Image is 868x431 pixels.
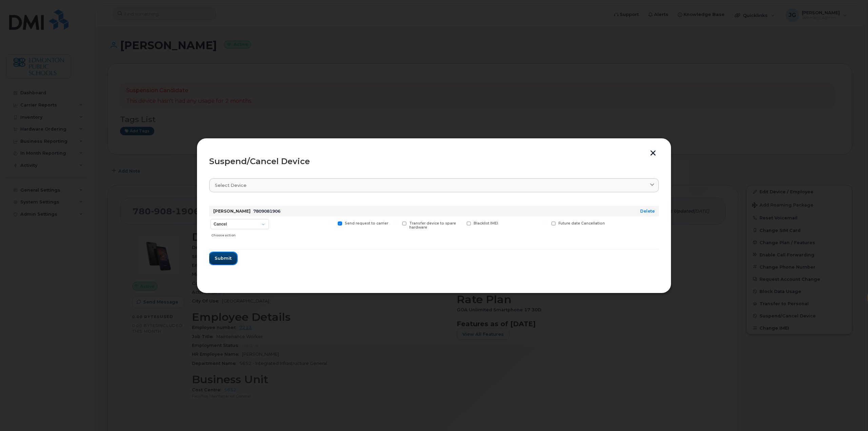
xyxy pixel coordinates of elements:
span: Transfer device to spare hardware [409,221,456,230]
span: Select device [215,182,246,189]
span: Blacklist IMEI [474,221,498,226]
a: Delete [640,209,655,214]
strong: [PERSON_NAME] [213,209,251,214]
input: Future date Cancellation [543,221,547,225]
a: Select device [209,178,659,192]
input: Send request to carrier [330,221,333,225]
span: Future date Cancellation [558,221,605,226]
span: Send request to carrier [345,221,388,226]
span: Submit [215,255,232,261]
input: Transfer device to spare hardware [394,221,397,225]
input: Blacklist IMEI [458,221,462,225]
div: Choose action [211,230,269,238]
button: Submit [209,252,237,265]
div: Suspend/Cancel Device [209,157,659,165]
span: 7809081906 [253,209,280,214]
